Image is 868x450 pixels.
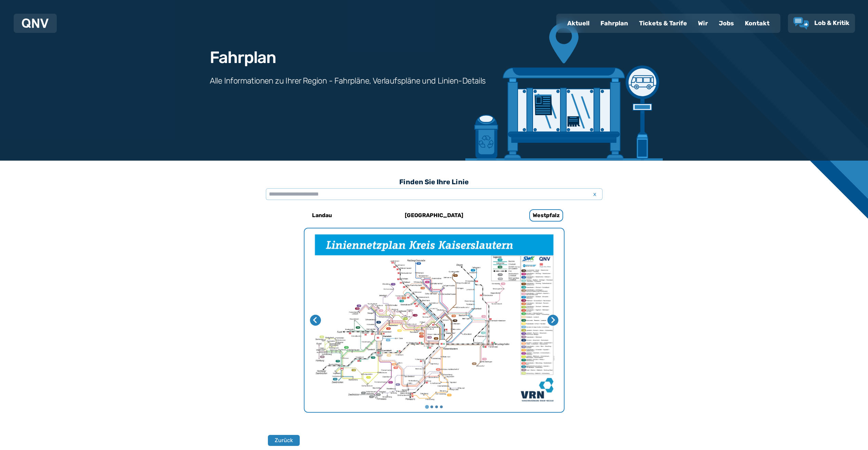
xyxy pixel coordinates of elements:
[440,405,443,408] button: Gehe zu Seite 4
[268,435,300,446] button: Zurück
[276,207,367,224] a: Landau
[402,210,466,221] h6: [GEOGRAPHIC_DATA]
[692,14,713,32] a: Wir
[595,14,634,32] a: Fahrplan
[501,207,592,224] a: Westpfalz
[22,16,49,30] a: QNV Logo
[210,75,486,86] h3: Alle Informationen zu Ihrer Region - Fahrpläne, Verlaufspläne und Linien-Details
[305,228,564,412] div: My Favorite Images
[793,17,850,29] a: Lob & Kritik
[389,207,480,224] a: [GEOGRAPHIC_DATA]
[210,49,276,66] h1: Fahrplan
[305,228,564,412] img: Netzpläne Westpfalz Seite 1 von 4
[309,210,335,221] h6: Landau
[590,190,600,198] span: x
[310,315,321,326] button: Letzte Seite
[435,405,438,408] button: Gehe zu Seite 3
[529,209,563,222] h6: Westpfalz
[266,174,603,189] h3: Finden Sie Ihre Linie
[713,14,739,32] a: Jobs
[22,18,49,28] img: QNV Logo
[562,14,595,32] a: Aktuell
[430,405,433,408] button: Gehe zu Seite 2
[547,315,558,326] button: Nächste Seite
[305,228,564,412] li: 1 von 4
[305,404,564,409] ul: Wählen Sie eine Seite zum Anzeigen
[814,19,850,27] span: Lob & Kritik
[634,14,692,32] a: Tickets & Tarife
[739,14,775,32] a: Kontakt
[425,405,429,409] button: Gehe zu Seite 1
[268,435,295,446] a: Zurück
